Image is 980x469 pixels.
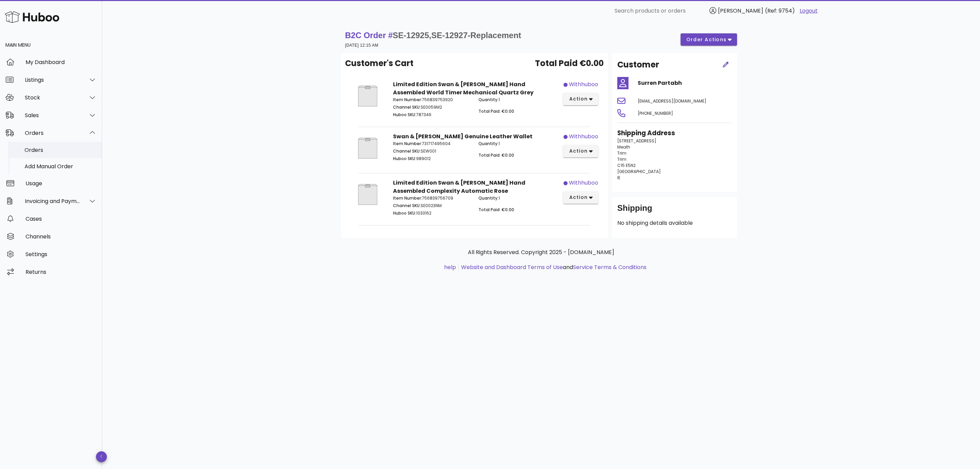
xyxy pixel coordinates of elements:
span: Quantity: [478,195,499,201]
span: Trim [617,156,626,162]
p: 989012 [393,156,470,162]
span: Total Paid: €0.00 [478,108,514,114]
p: All Rights Reserved. Copyright 2025 - [DOMAIN_NAME] [346,248,736,256]
div: My Dashboard [26,59,97,65]
p: 756839756709 [393,195,470,201]
div: Returns [26,269,97,275]
div: withhuboo [569,132,598,141]
span: Meath [617,144,630,150]
p: 1 [478,97,556,103]
span: Total Paid €0.00 [535,57,604,69]
strong: Limited Edition Swan & [PERSON_NAME] Hand Assembled Complexity Automatic Rose [393,179,525,195]
span: Item Number: [393,97,422,103]
div: Listings [25,77,80,83]
div: Usage [26,180,97,187]
span: [EMAIL_ADDRESS][DOMAIN_NAME] [638,98,706,104]
span: order actions [686,36,727,43]
button: action [563,145,598,157]
div: Stock [25,94,80,101]
span: Huboo SKU: [393,156,416,161]
span: (Ref: 9754) [765,7,795,15]
button: action [563,191,598,204]
span: Quantity: [478,141,499,146]
a: help [444,263,456,271]
div: Orders [25,130,80,136]
span: Total Paid: €0.00 [478,152,514,158]
span: Huboo SKU: [393,210,416,216]
span: [PERSON_NAME] [718,7,763,15]
div: Orders [24,147,97,153]
h2: Customer [617,59,659,71]
div: withhuboo [569,179,598,187]
span: action [569,147,588,155]
span: Item Number: [393,195,422,201]
span: SE-12925,SE-12927-Replacement [393,31,521,40]
p: 787346 [393,112,470,118]
strong: Limited Edition Swan & [PERSON_NAME] Hand Assembled World Timer Mechanical Quartz Grey [393,80,534,96]
span: Channel SKU: [393,104,421,110]
span: action [569,95,588,103]
span: C15 E5N2 [617,162,636,168]
div: Add Manual Order [24,163,97,170]
img: Huboo Logo [5,10,59,24]
h4: Surren Partabh [638,79,732,87]
span: [GEOGRAPHIC_DATA] [617,169,661,174]
span: [PHONE_NUMBER] [638,110,673,116]
div: Shipping [617,203,732,219]
h3: Shipping Address [617,128,732,138]
p: SEW001 [393,148,470,154]
strong: B2C Order # [345,31,521,40]
p: No shipping details available [617,219,732,227]
div: withhuboo [569,80,598,89]
div: Invoicing and Payments [25,198,80,204]
p: 731717495604 [393,141,470,147]
button: action [563,93,598,105]
div: Channels [26,233,97,240]
li: and [459,263,647,271]
p: 1 [478,141,556,147]
p: 1033162 [393,210,470,216]
a: Service Terms & Conditions [573,263,647,271]
small: [DATE] 12:15 AM [345,43,378,48]
a: Logout [800,7,818,15]
div: Sales [25,112,80,119]
img: Product Image [350,80,385,112]
p: 1 [478,195,556,201]
p: 756839753920 [393,97,470,103]
strong: Swan & [PERSON_NAME] Genuine Leather Wallet [393,132,533,140]
span: IE [617,175,620,181]
span: Channel SKU: [393,148,421,154]
span: Quantity: [478,97,499,103]
span: Customer's Cart [345,57,413,69]
span: [STREET_ADDRESS] [617,138,656,144]
span: action [569,194,588,201]
img: Product Image [350,179,385,210]
button: order actions [681,33,737,46]
a: Website and Dashboard Terms of Use [461,263,563,271]
span: Item Number: [393,141,422,146]
img: Product Image [350,132,385,164]
p: SE0023NM [393,203,470,209]
span: Trim [617,150,626,156]
div: Settings [26,251,97,257]
span: Total Paid: €0.00 [478,207,514,213]
span: Channel SKU: [393,203,421,208]
span: Huboo SKU: [393,112,416,118]
div: Cases [26,216,97,222]
p: SE0059M2 [393,104,470,110]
